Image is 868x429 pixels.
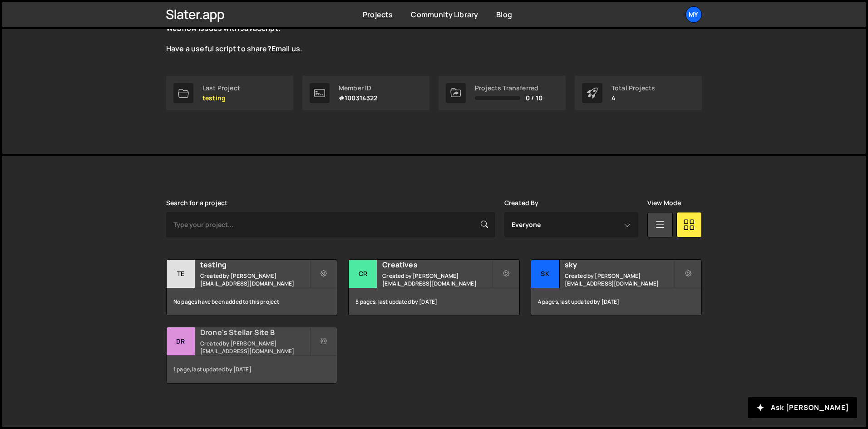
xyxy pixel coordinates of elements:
p: #100314322 [339,94,378,102]
h2: Drone's Stellar Site B [200,327,310,337]
small: Created by [PERSON_NAME][EMAIL_ADDRESS][DOMAIN_NAME] [382,272,492,287]
div: te [167,260,195,288]
a: Dr Drone's Stellar Site B Created by [PERSON_NAME][EMAIL_ADDRESS][DOMAIN_NAME] 1 page, last updat... [166,327,337,384]
a: Blog [496,10,512,20]
p: The is live and growing. Explore the curated scripts to solve common Webflow issues with JavaScri... [166,13,493,54]
a: te testing Created by [PERSON_NAME][EMAIL_ADDRESS][DOMAIN_NAME] No pages have been added to this ... [166,259,337,316]
span: 0 / 10 [526,94,542,102]
small: Created by [PERSON_NAME][EMAIL_ADDRESS][DOMAIN_NAME] [200,340,310,355]
div: Member ID [339,84,378,92]
a: Projects [363,10,393,20]
h2: testing [200,260,310,270]
a: sk sky Created by [PERSON_NAME][EMAIL_ADDRESS][DOMAIN_NAME] 4 pages, last updated by [DATE] [531,259,702,316]
div: No pages have been added to this project [167,288,337,316]
div: Last Project [202,84,240,92]
p: testing [202,94,240,102]
div: Projects Transferred [475,84,542,92]
a: Last Project testing [166,76,293,110]
a: Community Library [411,10,478,20]
div: Total Projects [612,84,655,92]
button: Ask [PERSON_NAME] [748,397,857,418]
div: 5 pages, last updated by [DATE] [349,288,519,316]
div: Dr [167,327,195,356]
a: Email us [271,44,300,54]
label: Search for a project [166,199,227,207]
a: Cr Creatives Created by [PERSON_NAME][EMAIL_ADDRESS][DOMAIN_NAME] 5 pages, last updated by [DATE] [348,259,519,316]
div: 1 page, last updated by [DATE] [167,356,337,383]
p: 4 [612,94,655,102]
input: Type your project... [166,212,495,237]
div: 4 pages, last updated by [DATE] [531,288,701,316]
small: Created by [PERSON_NAME][EMAIL_ADDRESS][DOMAIN_NAME] [565,272,674,287]
h2: sky [565,260,674,270]
label: Created By [504,199,539,207]
a: My [686,6,702,23]
label: View Mode [647,199,681,207]
div: sk [531,260,560,288]
div: Cr [349,260,377,288]
small: Created by [PERSON_NAME][EMAIL_ADDRESS][DOMAIN_NAME] [200,272,310,287]
h2: Creatives [382,260,492,270]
